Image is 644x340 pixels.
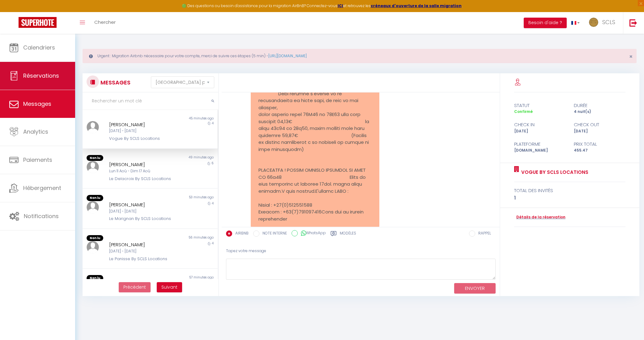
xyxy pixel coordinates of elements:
[87,121,99,133] img: ...
[87,155,103,161] span: Non lu
[570,121,629,128] div: check out
[109,136,180,142] div: Vogue By SCLS Locations
[23,184,61,192] span: Hébergement
[570,140,629,148] div: Prix total
[109,128,180,134] div: [DATE] - [DATE]
[570,128,629,134] div: [DATE]
[150,195,218,201] div: 53 minutes ago
[23,100,51,108] span: Messages
[570,148,629,153] div: 455.47
[23,44,55,51] span: Calendriers
[629,54,633,59] button: Close
[83,93,218,110] input: Rechercher un mot clé
[629,53,633,60] span: ×
[298,230,326,237] label: WhatsApp
[340,230,356,238] label: Modèles
[150,235,218,241] div: 56 minutes ago
[519,169,588,176] a: Vogue By SCLS Locations
[510,140,570,148] div: Plateforme
[475,230,491,237] label: RAPPEL
[150,155,218,161] div: 49 minutes ago
[454,283,496,294] button: ENVOYER
[510,102,570,109] div: statut
[514,109,533,114] span: Confirmé
[109,241,180,248] div: [PERSON_NAME]
[150,275,218,281] div: 57 minutes ago
[212,121,214,126] span: 4
[211,161,214,166] span: 6
[259,230,287,237] label: NOTE INTERNE
[589,18,598,27] img: ...
[212,201,214,206] span: 4
[268,53,307,58] a: [URL][DOMAIN_NAME]
[157,282,182,293] button: Next
[514,214,565,220] a: Détails de la réservation
[602,18,615,26] span: SCLS
[510,128,570,134] div: [DATE]
[109,256,180,262] div: Le Panisse By SCLS Locations
[23,128,48,136] span: Analytics
[109,209,180,214] div: [DATE] - [DATE]
[123,284,146,290] span: Précédent
[514,194,625,202] div: 1
[99,75,130,89] h3: MESSAGES
[524,18,567,28] button: Besoin d'aide ?
[371,3,462,8] a: créneaux d'ouverture de la salle migration
[87,275,103,281] span: Non lu
[87,235,103,241] span: Non lu
[161,284,177,290] span: Suivant
[570,102,629,109] div: durée
[83,49,637,63] div: Urgent : Migration Airbnb nécessaire pour votre compte, merci de suivre ces étapes (5 min) -
[23,72,59,80] span: Réservations
[87,241,99,253] img: ...
[87,195,103,201] span: Non lu
[109,201,180,209] div: [PERSON_NAME]
[226,243,496,259] div: Tapez votre message
[23,156,52,164] span: Paiements
[109,168,180,174] div: Lun 11 Aoû - Dim 17 Aoû
[109,161,180,168] div: [PERSON_NAME]
[94,19,116,25] span: Chercher
[629,19,637,27] img: logout
[109,248,180,254] div: [DATE] - [DATE]
[584,12,623,34] a: ... SCLS
[109,216,180,222] div: Le Marignan By SCLS Locations
[87,161,99,173] img: ...
[150,116,218,121] div: 45 minutes ago
[5,2,23,21] button: Ouvrir le widget de chat LiveChat
[570,109,629,115] div: 4 nuit(s)
[19,17,57,28] img: Super Booking
[87,201,99,213] img: ...
[510,148,570,153] div: [DOMAIN_NAME]
[24,212,59,220] span: Notifications
[109,176,180,182] div: Le Delacroix By SCLS Locations
[109,121,180,128] div: [PERSON_NAME]
[338,3,343,8] a: ICI
[90,12,120,34] a: Chercher
[510,121,570,128] div: check in
[514,187,625,194] div: total des invités
[212,241,214,246] span: 4
[232,230,249,237] label: AIRBNB
[119,282,151,293] button: Previous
